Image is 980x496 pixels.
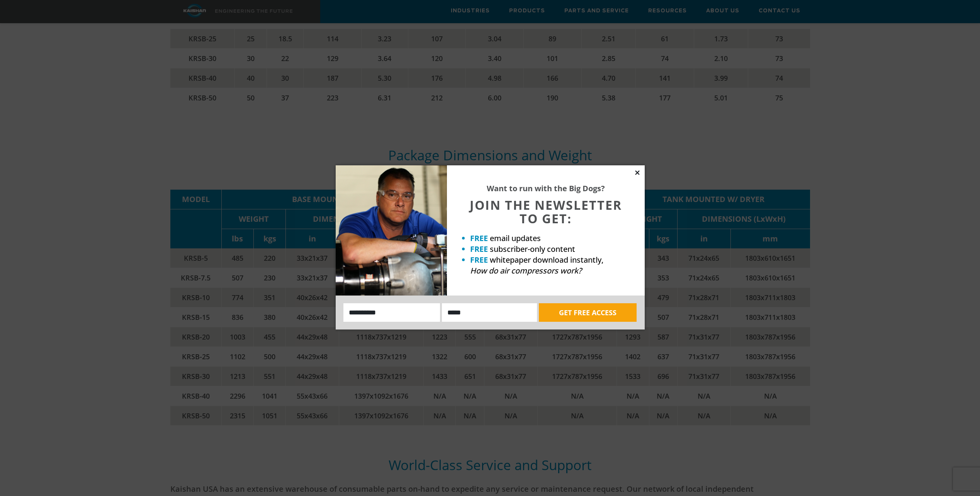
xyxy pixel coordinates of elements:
[634,169,641,176] button: Close
[490,255,603,265] span: whitepaper download instantly,
[442,303,537,322] input: Email
[539,303,637,322] button: GET FREE ACCESS
[487,183,605,194] strong: Want to run with the Big Dogs?
[470,244,488,254] strong: FREE
[470,233,488,243] strong: FREE
[490,244,575,254] span: subscriber-only content
[490,233,541,243] span: email updates
[470,197,622,227] span: JOIN THE NEWSLETTER TO GET:
[470,265,582,276] em: How do air compressors work?
[343,303,440,322] input: Name:
[470,255,488,265] strong: FREE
